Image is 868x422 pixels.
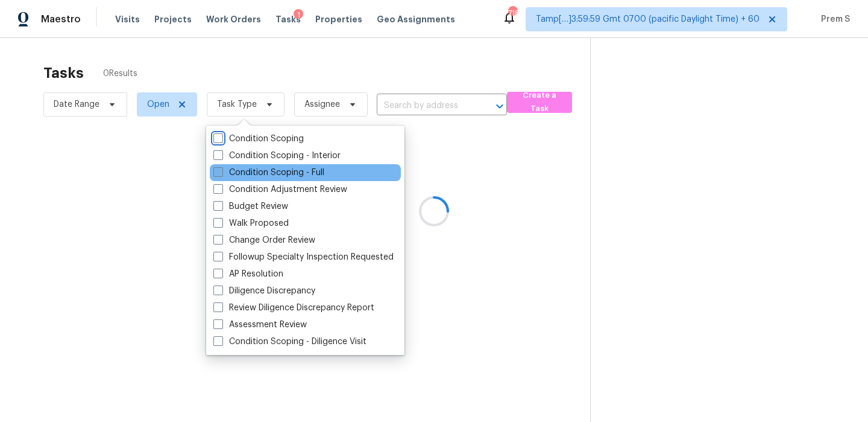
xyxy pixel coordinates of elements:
label: Condition Adjustment Review [213,184,347,196]
label: Walk Proposed [213,217,289,229]
label: Diligence Discrepancy [213,285,315,297]
label: Followup Specialty Inspection Requested [213,251,394,263]
label: Assessment Review [213,319,307,331]
label: Change Order Review [213,234,315,246]
label: Condition Scoping - Interior [213,150,341,162]
label: Condition Scoping [213,133,304,145]
label: AP Resolution [213,268,283,280]
label: Review Diligence Discrepancy Report [213,302,374,314]
div: 1 [294,9,303,21]
div: 718 [508,7,517,19]
label: Budget Review [213,200,288,213]
label: Condition Scoping - Full [213,167,324,179]
label: Condition Scoping - Diligence Visit [213,336,366,348]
